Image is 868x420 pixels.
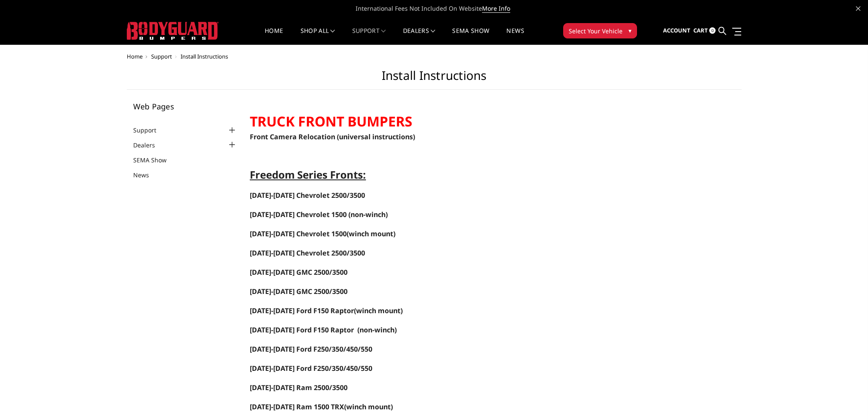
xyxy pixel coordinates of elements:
span: [DATE]-[DATE] Ford F150 Raptor [250,325,354,335]
a: shop all [301,28,335,44]
span: ▾ [628,26,631,35]
span: Account [663,26,690,34]
a: More Info [482,4,510,13]
a: Home [127,53,143,60]
a: [DATE]-[DATE] Chevrolet 1500 [250,229,347,238]
span: [DATE]-[DATE] Chevrolet 1500 [250,210,347,219]
a: [DATE]-[DATE] Ram 1500 TRX [250,403,344,411]
a: Account [663,19,690,42]
a: [DATE]-[DATE] Ram 2500/3500 [250,383,348,392]
a: [DATE]-[DATE] Ford F250/350/450/550 [250,364,372,373]
span: 0 [709,27,716,34]
a: News [133,170,160,179]
span: (non-winch) [357,325,397,335]
a: [DATE]-[DATE] Chevrolet 2500/3500 [250,249,365,257]
a: [DATE]-[DATE] GMC 2500/3500 [250,267,348,277]
span: (winch mount) [250,229,395,238]
a: Cart 0 [693,19,716,42]
span: (non-winch) [348,210,388,219]
a: [DATE]-[DATE] Ford F150 Raptor [250,306,354,315]
a: Dealers [403,28,435,44]
a: News [506,28,524,44]
span: Cart [693,26,708,34]
a: SEMA Show [452,28,489,44]
a: [DATE]-[DATE] Ford F250/350/450/550 [250,344,372,354]
a: Support [151,53,172,60]
img: BODYGUARD BUMPERS [127,22,219,40]
a: [DATE]-[DATE] GMC 2500/3500 [250,288,348,296]
h5: Web Pages [133,103,237,110]
span: Freedom Series Fronts: [250,167,366,182]
span: Install Instructions [181,53,228,60]
a: [DATE]-[DATE] Ford F150 Raptor [250,326,354,334]
span: [DATE]-[DATE] Chevrolet 2500/3500 [250,248,365,258]
strong: TRUCK FRONT BUMPERS [250,112,412,130]
a: SEMA Show [133,156,177,164]
span: [DATE]-[DATE] Ram 1500 TRX [250,402,344,411]
a: Support [133,126,167,135]
span: [DATE]-[DATE] GMC 2500/3500 [250,287,348,296]
a: [DATE]-[DATE] Chevrolet 2500/3500 [250,191,365,200]
a: Support [352,28,386,44]
a: Home [265,28,283,44]
span: (winch mount) [344,402,393,411]
span: (winch mount) [250,306,403,315]
button: Select Your Vehicle [563,23,637,38]
span: Select Your Vehicle [569,26,623,35]
a: [DATE]-[DATE] Chevrolet 1500 [250,211,347,219]
a: Dealers [133,141,166,150]
h1: Install Instructions [127,68,742,90]
span: [DATE]-[DATE] Ford F250/350/450/550 [250,364,372,373]
a: Front Camera Relocation (universal instructions) [250,132,415,141]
